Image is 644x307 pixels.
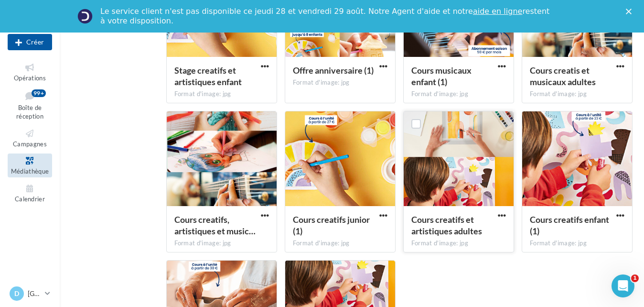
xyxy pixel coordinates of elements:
[411,65,472,87] span: Cours musicaux enfant (1)
[411,239,506,248] div: Format d'image: jpg
[14,74,46,82] span: Opérations
[32,89,46,97] div: 99+
[530,214,609,236] span: Cours creatifs enfant (1)
[14,289,19,298] span: D
[174,239,269,248] div: Format d'image: jpg
[293,214,370,236] span: Cours creatifs junior (1)
[174,214,256,236] span: Cours creatifs, artistiques et musicaux adulte
[28,289,41,298] p: [GEOGRAPHIC_DATA]
[293,65,374,76] span: Offre anniversaire (1)
[8,126,52,150] a: Campagnes
[411,214,482,236] span: Cours creatifs et artistiques adultes
[11,167,49,175] span: Médiathèque
[411,90,506,99] div: Format d'image: jpg
[100,7,551,26] div: Le service client n'est pas disponible ce jeudi 28 et vendredi 29 août. Notre Agent d'aide et not...
[293,78,387,87] div: Format d'image: jpg
[626,9,635,14] div: Fermer
[8,34,52,50] div: Nouvelle campagne
[530,65,596,87] span: Cours creatis et musicaux adultes
[174,65,242,87] span: Stage creatifs et artistiques enfant
[530,239,624,248] div: Format d'image: jpg
[8,181,52,205] a: Calendrier
[8,34,52,50] button: Créer
[293,239,387,248] div: Format d'image: jpg
[13,140,47,148] span: Campagnes
[16,104,43,121] span: Boîte de réception
[174,90,269,99] div: Format d'image: jpg
[631,274,639,282] span: 1
[612,274,634,297] iframe: Intercom live chat
[15,195,45,203] span: Calendrier
[8,285,52,303] a: D [GEOGRAPHIC_DATA]
[530,90,624,99] div: Format d'image: jpg
[8,60,52,84] a: Opérations
[473,7,522,16] a: aide en ligne
[8,153,52,177] a: Médiathèque
[8,88,52,122] a: Boîte de réception99+
[77,9,93,24] img: Profile image for Service-Client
